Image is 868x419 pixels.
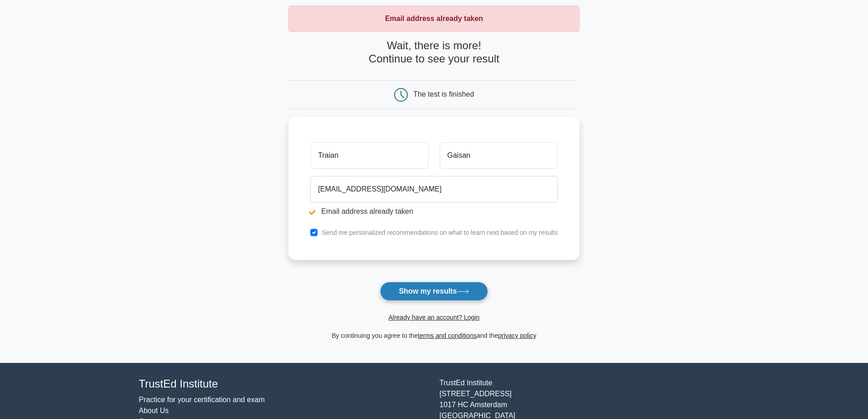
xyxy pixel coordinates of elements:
[418,332,477,339] a: terms and conditions
[388,314,479,321] a: Already have an account? Login
[288,39,580,66] h4: Wait, there is more! Continue to see your result
[385,15,483,22] strong: Email address already taken
[310,176,558,202] input: Email
[310,142,428,169] input: First name
[139,378,429,391] h4: TrustEd Institute
[413,90,474,98] div: The test is finished
[310,206,558,217] li: Email address already taken
[139,396,265,403] a: Practice for your certification and exam
[440,142,558,169] input: Last name
[498,332,536,339] a: privacy policy
[322,229,558,236] label: Send me personalized recommendations on what to learn next based on my results
[380,282,488,301] button: Show my results
[283,330,585,341] div: By continuing you agree to the and the
[139,407,169,414] a: About Us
